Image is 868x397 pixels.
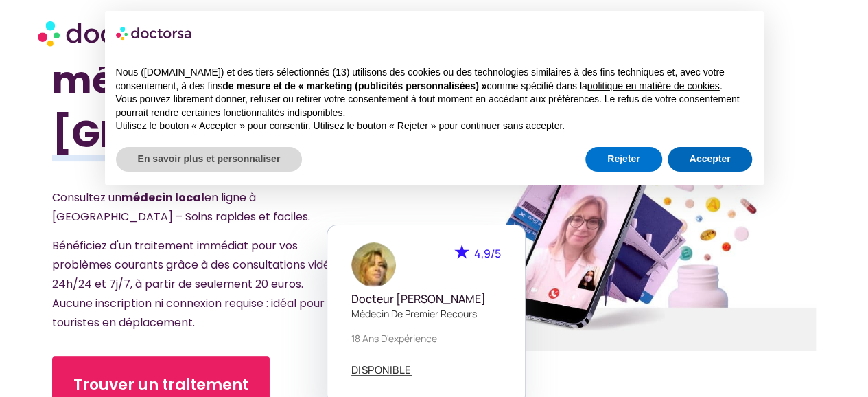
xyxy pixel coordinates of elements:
img: logo [116,22,193,44]
font: Vous pouvez librement donner, refuser ou retirer votre consentement à tout moment en accédant aux... [116,93,740,118]
font: 18 ans d'expérience [351,332,437,345]
font: Rejeter [607,153,640,164]
a: DISPONIBLE [351,365,412,376]
font: . [720,80,723,91]
font: Bénéficiez d'un traitement immédiat pour vos problèmes courants grâce à des consultations vidéo 2... [52,238,342,330]
font: Nous ([DOMAIN_NAME]) et des tiers sélectionnés (13) utilisons des cookies ou des technologies sim... [116,67,725,91]
font: comme spécifié dans la [486,80,587,91]
font: Docteur [PERSON_NAME] [351,291,486,306]
button: Accepter [668,147,753,172]
font: Accepter [690,153,731,164]
font: Trouver un traitement [73,374,248,396]
a: politique en matière de cookies [587,80,720,91]
font: médecin local [121,190,204,205]
font: 4,9/5 [474,246,501,261]
button: En savoir plus et personnaliser [116,147,303,172]
font: En savoir plus et personnaliser [138,153,281,164]
button: Rejeter [585,147,661,172]
font: DISPONIBLE [351,363,412,377]
font: Médecin de premier recours [351,307,477,320]
font: Consultez un [52,190,121,205]
font: de mesure et de « marketing (publicités personnalisées) » [222,80,486,91]
font: Utilisez le bouton « Accepter » pour consentir. Utilisez le bouton « Rejeter » pour continuer san... [116,120,565,131]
